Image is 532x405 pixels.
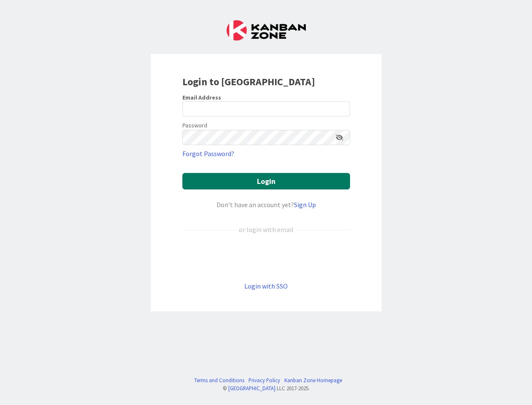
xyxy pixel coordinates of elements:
[284,376,342,384] a: Kanban Zone Homepage
[182,94,221,101] label: Email Address
[194,376,244,384] a: Terms and Conditions
[227,20,306,40] img: Kanban Zone
[182,121,207,130] label: Password
[237,224,296,235] div: or login with email
[190,384,342,392] div: © LLC 2017- 2025 .
[228,385,275,391] a: [GEOGRAPHIC_DATA]
[244,282,288,290] a: Login with SSO
[178,248,354,267] iframe: Sign in with Google Button
[294,200,316,209] a: Sign Up
[182,148,234,159] a: Forgot Password?
[249,376,280,384] a: Privacy Policy
[182,173,350,189] button: Login
[182,75,315,88] b: Login to [GEOGRAPHIC_DATA]
[182,200,350,210] div: Don’t have an account yet?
